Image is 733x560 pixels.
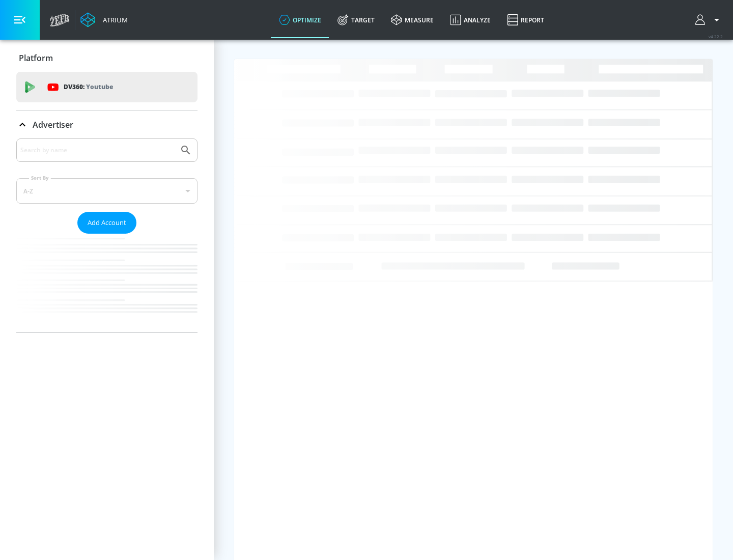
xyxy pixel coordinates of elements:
span: Add Account [88,217,126,229]
p: Youtube [86,81,113,92]
a: optimize [271,2,329,38]
div: Atrium [99,15,128,24]
p: DV360: [64,81,113,93]
a: Target [329,2,383,38]
a: Analyze [442,2,499,38]
div: Platform [16,44,198,72]
a: Atrium [80,12,128,27]
a: measure [383,2,442,38]
div: DV360: Youtube [16,72,198,102]
button: Add Account [77,212,136,234]
p: Platform [19,52,53,64]
input: Search by name [20,144,175,157]
span: v 4.22.2 [709,34,723,39]
p: Advertiser [33,119,73,130]
a: Report [499,2,552,38]
div: Advertiser [16,138,198,332]
div: Advertiser [16,110,198,139]
nav: list of Advertiser [16,234,198,332]
label: Sort By [29,175,51,181]
div: A-Z [16,178,198,204]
